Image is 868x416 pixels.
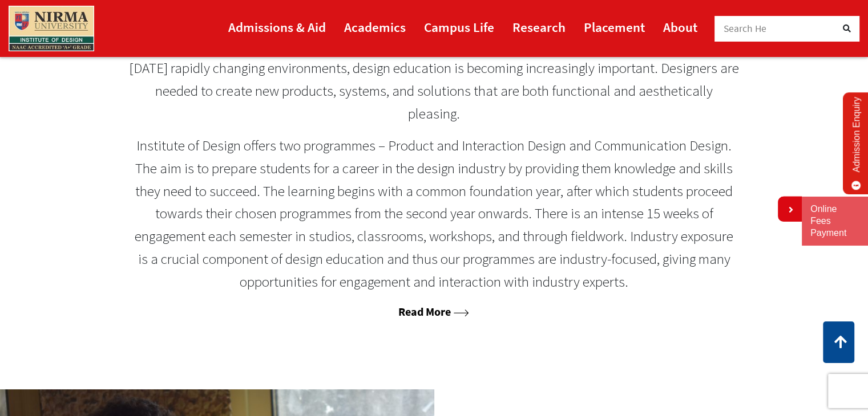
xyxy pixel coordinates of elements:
a: Academics [344,14,406,40]
a: Placement [584,14,645,40]
a: Admissions & Aid [228,14,326,40]
a: Read More [398,304,469,319]
a: About [663,14,697,40]
span: Search He [724,22,767,35]
img: main_logo [9,6,94,51]
a: Research [512,14,566,40]
p: Institute of Design offers two programmes – Product and Interaction Design and Communication Desi... [129,134,740,293]
p: Design is a critical aspect of human culture and society and plays a vital role in shaping our wo... [129,35,740,125]
a: Online Fees Payment [810,203,859,239]
a: Campus Life [424,14,494,40]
